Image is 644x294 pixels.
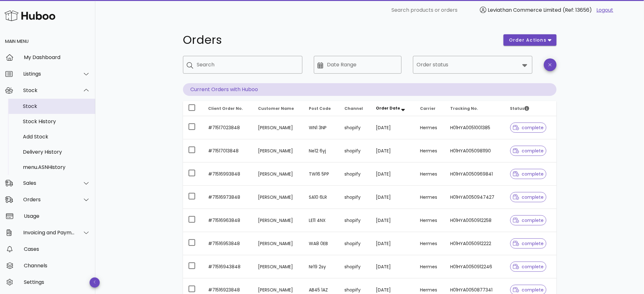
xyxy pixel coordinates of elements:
td: shopify [339,232,371,255]
td: [DATE] [371,209,415,232]
td: [PERSON_NAME] [253,232,304,255]
span: Status [510,106,529,111]
span: complete [513,195,544,199]
th: Post Code [304,101,339,116]
div: Sales [23,180,75,186]
span: complete [513,264,544,269]
td: Hermes [415,255,445,278]
th: Channel [339,101,371,116]
span: complete [513,288,544,292]
td: #71516963848 [203,209,253,232]
span: Channel [344,106,363,111]
div: Orders [23,197,75,203]
td: H01HYA0050981190 [445,139,505,163]
div: Channels [24,263,90,269]
div: Usage [24,213,90,219]
h1: Orders [183,34,496,46]
td: [PERSON_NAME] [253,186,304,209]
td: [DATE] [371,186,415,209]
td: shopify [339,139,371,163]
span: Leviathan Commerce Limited [488,6,561,14]
div: menu.ASNHistory [23,164,90,170]
td: LE11 4NX [304,209,339,232]
div: Stock [23,103,90,109]
span: Customer Name [258,106,294,111]
td: #71516993848 [203,163,253,186]
span: (Ref: 13656) [563,6,592,14]
td: #71517013848 [203,139,253,163]
td: H01HYA0050912246 [445,255,505,278]
td: [DATE] [371,232,415,255]
td: WN1 3NP [304,116,339,139]
th: Client Order No. [203,101,253,116]
span: complete [513,218,544,223]
span: Client Order No. [208,106,243,111]
th: Customer Name [253,101,304,116]
span: Post Code [309,106,331,111]
td: [DATE] [371,139,415,163]
td: [PERSON_NAME] [253,255,304,278]
td: Hermes [415,163,445,186]
td: #71516973848 [203,186,253,209]
td: H01HYA0051001385 [445,116,505,139]
span: complete [513,149,544,153]
td: [PERSON_NAME] [253,163,304,186]
td: Hermes [415,139,445,163]
td: Ne12 6yj [304,139,339,163]
td: [PERSON_NAME] [253,139,304,163]
div: Cases [24,246,90,252]
td: TW16 5PP [304,163,339,186]
img: Huboo Logo [4,9,55,23]
span: Order Date [376,105,400,111]
div: Listings [23,71,75,77]
th: Status [505,101,557,116]
div: Stock [23,87,75,93]
a: Logout [597,6,613,14]
div: Add Stock [23,134,90,140]
th: Order Date: Sorted descending. Activate to remove sorting. [371,101,415,116]
div: Delivery History [23,149,90,155]
td: Hermes [415,116,445,139]
td: H01HYA0050912222 [445,232,505,255]
td: shopify [339,255,371,278]
td: H01HYA0050969841 [445,163,505,186]
th: Tracking No. [445,101,505,116]
td: WA8 0EB [304,232,339,255]
td: shopify [339,163,371,186]
td: SA10 6LR [304,186,339,209]
span: complete [513,241,544,246]
button: order actions [504,34,556,46]
td: [PERSON_NAME] [253,116,304,139]
td: #71516953848 [203,232,253,255]
span: Tracking No. [450,106,478,111]
span: complete [513,172,544,176]
td: Hermes [415,186,445,209]
td: H01HYA0050947427 [445,186,505,209]
td: Hermes [415,209,445,232]
div: Settings [24,279,90,285]
span: Carrier [420,106,436,111]
th: Carrier [415,101,445,116]
td: [DATE] [371,116,415,139]
span: complete [513,125,544,130]
p: Current Orders with Huboo [183,83,557,96]
td: H01HYA0050912258 [445,209,505,232]
td: [DATE] [371,163,415,186]
div: My Dashboard [24,54,90,60]
div: Stock History [23,118,90,124]
td: [DATE] [371,255,415,278]
td: Nr19 2sy [304,255,339,278]
td: #71516943848 [203,255,253,278]
div: Order status [413,56,532,74]
td: Hermes [415,232,445,255]
div: Invoicing and Payments [23,230,75,236]
td: #71517023848 [203,116,253,139]
span: order actions [509,37,547,43]
td: shopify [339,116,371,139]
td: shopify [339,186,371,209]
td: shopify [339,209,371,232]
td: [PERSON_NAME] [253,209,304,232]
